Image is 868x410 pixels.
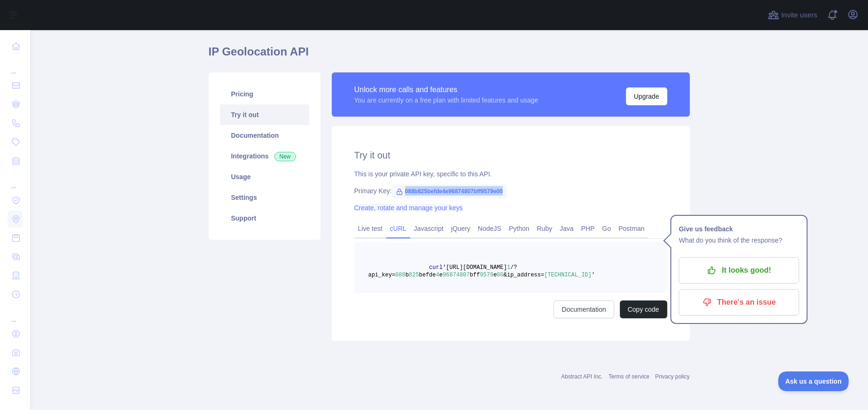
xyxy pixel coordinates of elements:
a: Java [556,221,578,236]
h1: IP Geolocation API [209,44,690,67]
button: It looks good! [679,257,799,284]
a: Go [598,221,615,236]
p: What do you think of the response? [679,235,799,246]
div: ... [8,56,23,75]
a: NodeJS [474,221,505,236]
a: Documentation [220,125,309,146]
a: Javascript [410,221,447,236]
span: curl [429,264,443,271]
span: '[URL][DOMAIN_NAME] [443,264,507,271]
span: [TECHNICAL_ID] [544,272,592,278]
span: 1 [507,264,510,271]
iframe: Toggle Customer Support [778,371,849,391]
span: 088 [395,272,406,278]
span: e [493,272,497,278]
p: It looks good! [686,262,792,278]
button: There's an issue [679,289,799,315]
a: cURL [386,221,410,236]
a: jQuery [447,221,474,236]
a: Create, rotate and manage your keys [354,204,463,212]
a: Documentation [554,300,614,318]
a: Integrations New [220,146,309,166]
a: Postman [615,221,648,236]
a: Ruby [533,221,556,236]
div: ... [8,171,23,190]
a: Live test [354,221,386,236]
span: 088b825befde4e96874807bff9579e00 [392,184,507,198]
a: Privacy policy [655,373,689,380]
span: 9579 [480,272,493,278]
p: There's an issue [686,294,792,310]
span: befde [419,272,436,278]
span: 96874807 [443,272,470,278]
button: Copy code [620,300,667,318]
a: PHP [578,221,599,236]
div: Primary Key: [354,186,667,196]
span: New [274,152,296,161]
div: This is your private API key, specific to this API. [354,169,667,179]
a: Abstract API Inc. [561,373,603,380]
span: Invite users [781,10,817,21]
span: 825 [409,272,419,278]
a: Python [505,221,533,236]
span: bff [470,272,480,278]
span: b [406,272,409,278]
span: &ip_address= [504,272,544,278]
span: ' [592,272,595,278]
a: Terms of service [609,373,649,380]
a: Settings [220,187,309,208]
button: Upgrade [626,87,667,105]
span: 00 [497,272,503,278]
span: 4 [436,272,439,278]
button: Invite users [766,8,819,23]
a: Usage [220,166,309,187]
h1: Give us feedback [679,223,799,235]
a: Pricing [220,84,309,104]
a: Support [220,208,309,229]
div: Unlock more calls and features [354,84,539,95]
div: ... [8,305,23,323]
span: e [439,272,443,278]
div: You are currently on a free plan with limited features and usage [354,95,539,105]
a: Try it out [220,104,309,125]
h2: Try it out [354,149,667,162]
